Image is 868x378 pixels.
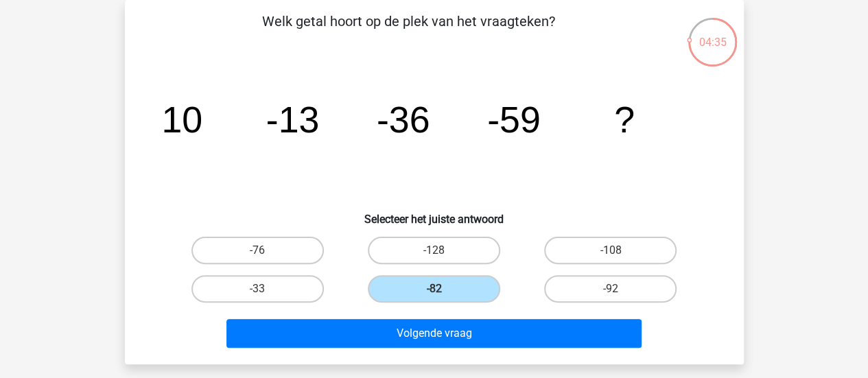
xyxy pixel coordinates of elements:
label: -108 [544,237,677,264]
label: -128 [368,237,500,264]
tspan: ? [614,99,635,140]
h6: Selecteer het juiste antwoord [147,202,722,226]
p: Welk getal hoort op de plek van het vraagteken? [147,11,670,52]
tspan: -36 [376,99,430,140]
button: Volgende vraag [226,319,642,348]
div: 04:35 [687,16,738,51]
label: -33 [191,275,324,303]
label: -82 [368,275,500,303]
tspan: -59 [487,99,541,140]
tspan: -13 [266,99,319,140]
tspan: 10 [161,99,202,140]
label: -92 [544,275,677,303]
label: -76 [191,237,324,264]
